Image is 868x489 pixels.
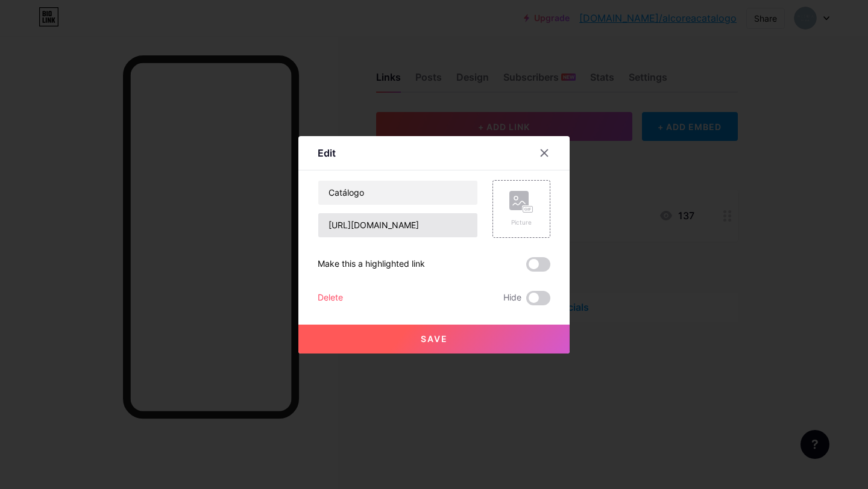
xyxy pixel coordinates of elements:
[421,334,448,344] span: Save
[318,146,336,160] div: Edit
[503,291,521,305] span: Hide
[318,291,343,305] div: Delete
[318,181,477,205] input: Title
[298,325,570,354] button: Save
[318,213,477,237] input: URL
[509,218,533,227] div: Picture
[318,257,425,272] div: Make this a highlighted link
